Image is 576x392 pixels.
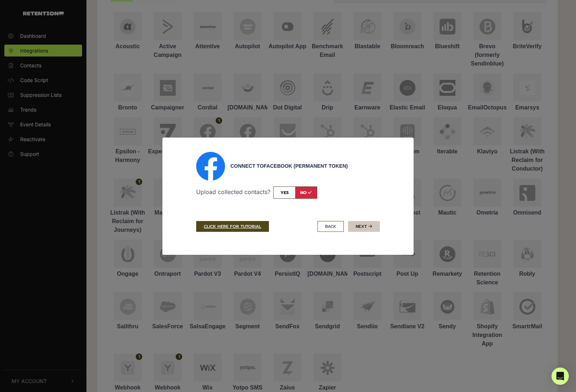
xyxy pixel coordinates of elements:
p: Upload collected contacts? [196,186,380,199]
div: Connect to [230,162,380,170]
span: Facebook (Permanent Token) [264,163,348,169]
a: CLICK HERE FOR TUTORIAL [196,221,269,232]
img: Facebook (Permanent Token) [196,152,225,181]
button: Next [348,221,380,232]
button: BACK [318,221,344,232]
div: Open Intercom Messenger [552,368,569,385]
